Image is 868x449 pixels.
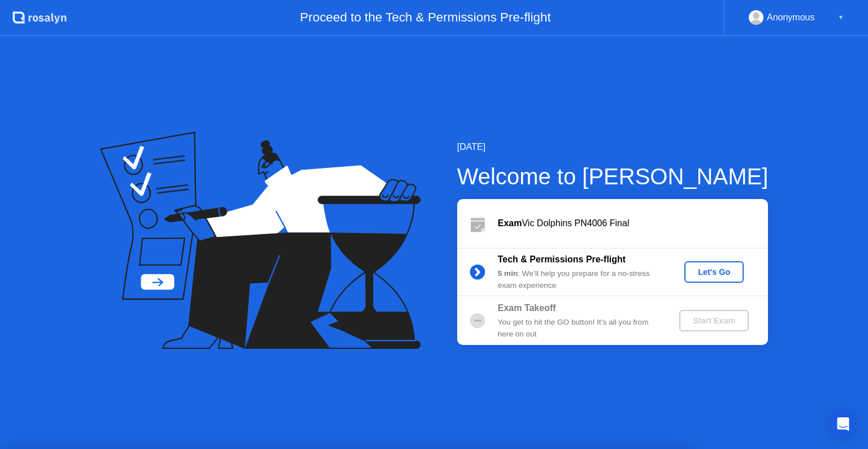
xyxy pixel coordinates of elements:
div: Open Intercom Messenger [830,411,857,438]
b: Exam Takeoff [498,303,556,313]
div: You get to hit the GO button! It’s all you from here on out [498,317,661,340]
div: : We’ll help you prepare for a no-stress exam experience [498,268,661,291]
div: Start Exam [684,316,744,325]
b: Tech & Permissions Pre-flight [498,254,626,264]
div: Let's Go [689,267,739,277]
div: Welcome to [PERSON_NAME] [457,159,769,193]
div: [DATE] [457,140,769,154]
div: Vic Dolphins PN4006 Final [498,217,768,230]
div: ▼ [838,10,844,25]
b: Exam [498,218,522,228]
div: Anonymous [767,10,815,25]
b: 5 min [498,269,518,278]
